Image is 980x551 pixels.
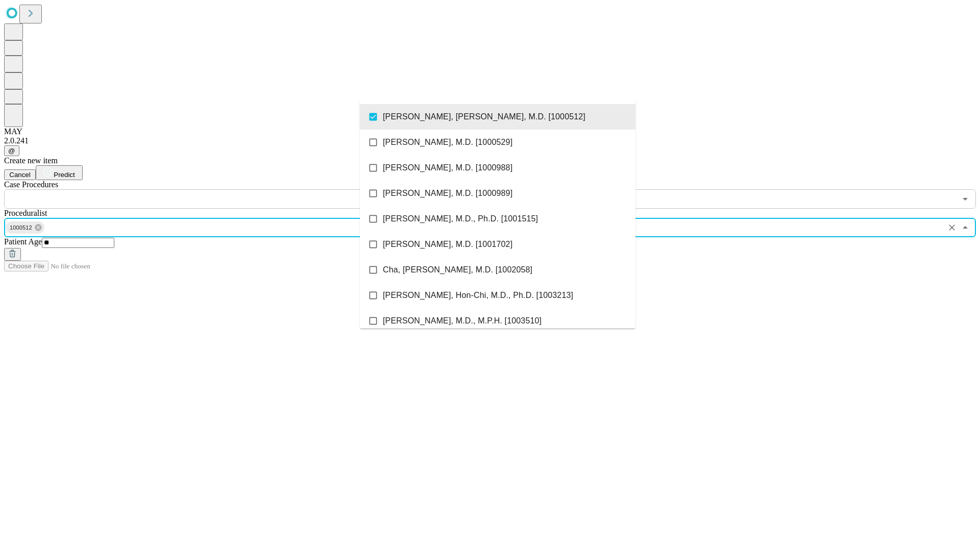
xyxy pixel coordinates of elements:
[4,180,58,189] span: Scheduled Procedure
[6,221,44,234] div: 1000512
[4,169,36,180] button: Cancel
[4,136,976,145] div: 2.0.241
[9,171,31,179] span: Cancel
[958,220,972,235] button: Close
[6,222,36,234] span: 1000512
[383,111,585,123] span: [PERSON_NAME], [PERSON_NAME], M.D. [1000512]
[945,220,959,235] button: Clear
[8,147,15,155] span: @
[383,162,512,174] span: [PERSON_NAME], M.D. [1000988]
[4,156,58,165] span: Create new item
[4,145,19,156] button: @
[54,171,75,179] span: Predict
[383,315,542,327] span: [PERSON_NAME], M.D., M.P.H. [1003510]
[4,209,47,217] span: Proceduralist
[383,264,532,276] span: Cha, [PERSON_NAME], M.D. [1002058]
[4,127,976,136] div: MAY
[958,192,972,206] button: Open
[383,187,512,199] span: [PERSON_NAME], M.D. [1000989]
[383,136,512,148] span: [PERSON_NAME], M.D. [1000529]
[383,213,538,225] span: [PERSON_NAME], M.D., Ph.D. [1001515]
[36,165,83,180] button: Predict
[383,238,512,251] span: [PERSON_NAME], M.D. [1001702]
[4,237,42,246] span: Patient Age
[383,289,573,302] span: [PERSON_NAME], Hon-Chi, M.D., Ph.D. [1003213]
